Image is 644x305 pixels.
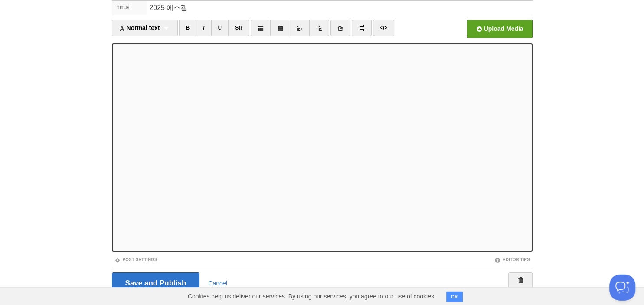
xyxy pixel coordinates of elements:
[228,20,249,36] a: Str
[114,257,157,262] a: Post Settings
[112,272,200,294] input: Save and Publish
[446,292,463,302] button: OK
[609,275,635,301] iframe: Help Scout Beacon - Open
[119,24,160,31] span: Normal text
[235,25,242,31] del: Str
[112,1,147,15] label: Title
[179,20,197,36] a: B
[179,288,445,305] span: Cookies help us deliver our services. By using our services, you agree to our use of cookies.
[359,25,365,31] img: pagebreak-icon.png
[196,20,211,36] a: I
[373,20,394,36] a: </>
[208,280,227,287] a: Cancel
[494,257,530,262] a: Editor Tips
[211,20,229,36] a: U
